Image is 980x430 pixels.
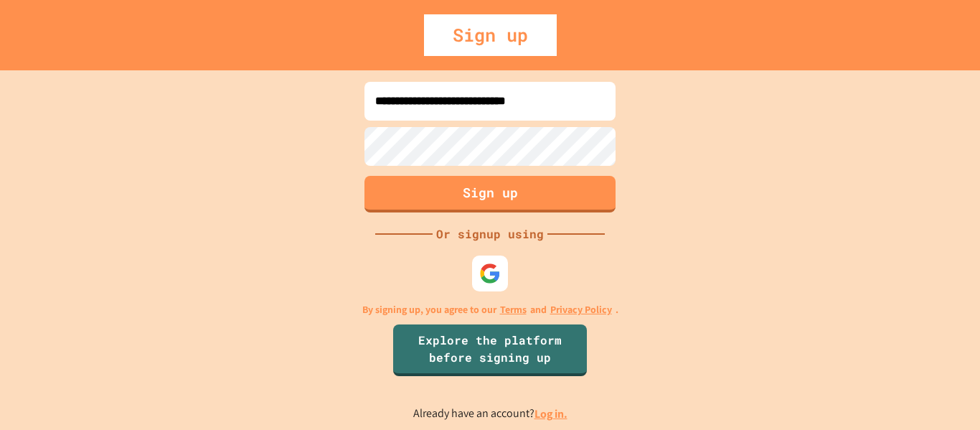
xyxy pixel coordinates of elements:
[534,406,567,421] a: Log in.
[500,302,527,317] a: Terms
[362,302,618,317] p: By signing up, you agree to our and .
[393,324,587,376] a: Explore the platform before signing up
[364,176,616,212] button: Sign up
[479,263,501,284] img: google-icon.svg
[433,225,547,243] div: Or signup using
[550,302,612,317] a: Privacy Policy
[424,14,557,56] div: Sign up
[413,405,567,423] p: Already have an account?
